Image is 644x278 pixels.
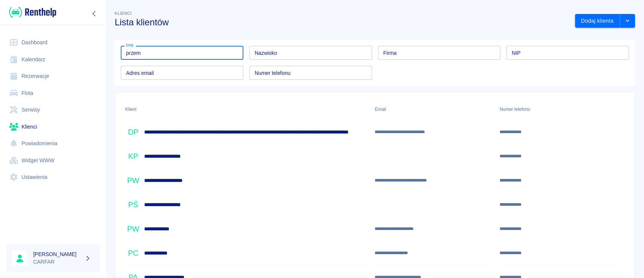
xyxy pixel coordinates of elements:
[496,99,621,120] div: Numer telefonu
[33,250,81,258] h6: [PERSON_NAME]
[33,258,81,266] p: CARFAR
[6,118,100,135] a: Klienci
[375,99,386,120] div: Email
[125,99,137,120] div: Klient
[89,9,100,19] button: Zwiń nawigację
[6,152,100,169] a: Widget WWW
[115,11,132,16] span: Klienci
[126,42,134,48] label: Imię
[6,34,100,51] a: Dashboard
[121,99,371,120] div: Klient
[125,148,141,164] div: KP
[125,245,141,261] div: PC
[6,101,100,118] a: Serwisy
[6,85,100,102] a: Flota
[125,124,141,140] div: DP
[125,172,141,188] div: PW
[6,135,100,152] a: Powiadomienia
[125,221,141,237] div: PW
[9,6,56,19] img: Renthelp logo
[575,14,620,28] button: Dodaj klienta
[6,169,100,186] a: Ustawienia
[6,68,100,85] a: Rezerwacje
[620,14,635,28] button: drop-down
[6,6,56,19] a: Renthelp logo
[6,51,100,68] a: Kalendarz
[371,99,496,120] div: Email
[500,99,530,120] div: Numer telefonu
[115,17,569,28] h3: Lista klientów
[125,197,141,213] div: PŚ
